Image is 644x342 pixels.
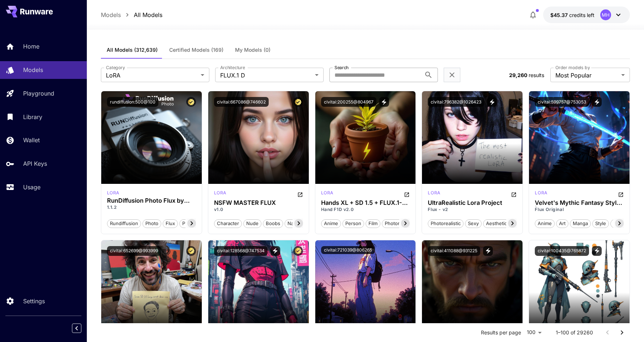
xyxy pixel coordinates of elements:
[285,219,305,228] button: naked
[214,220,242,227] span: character
[550,11,594,19] div: $45.36634
[593,220,609,227] span: style
[214,246,268,256] button: civitai:128568@747534
[321,199,410,206] h3: Hands XL + SD 1.5 + FLUX.1-dev + Pony + Illustrious
[366,220,380,227] span: film
[101,10,162,19] nav: breadcrumb
[550,12,569,18] span: $45.37
[465,219,482,228] button: sexy
[556,219,568,228] button: art
[243,219,261,228] button: nude
[214,97,269,107] button: civitai:667086@746602
[570,220,590,227] span: manga
[428,190,440,196] p: lora
[366,219,380,228] button: film
[293,246,303,256] button: Certified Model – Vetted for best performance and includes a commercial license.
[214,219,242,228] button: character
[511,190,517,198] button: Open in CivitAI
[524,327,544,338] div: 100
[163,220,178,227] span: flux
[428,219,464,228] button: photorealistic
[107,190,119,196] div: FLUX.1 D
[142,219,161,228] button: photo
[535,97,589,107] button: civitai:599757@753053
[428,190,440,198] div: FLUX.1 D
[535,190,547,196] p: lora
[334,64,349,71] label: Search
[592,219,609,228] button: style
[107,197,196,204] h3: RunDiffusion Photo Flux by RunDiffusion
[535,190,547,198] div: FLUX.1 D
[143,220,161,227] span: photo
[342,219,364,228] button: person
[23,183,40,191] p: Usage
[428,206,517,213] p: Flux - v2
[270,246,280,256] button: View trigger words
[23,89,54,98] p: Playground
[592,97,602,107] button: View trigger words
[321,190,333,196] p: lora
[106,71,198,80] span: LoRA
[186,246,196,256] button: Certified Model – Vetted for best performance and includes a commercial license.
[483,246,493,256] button: View trigger words
[465,220,481,227] span: sexy
[321,190,333,198] div: FLUX.1 D
[321,246,375,254] button: civitai:721039@806265
[343,220,364,227] span: person
[220,71,312,80] span: FLUX.1 D
[610,219,626,228] button: epic
[214,190,226,198] div: FLUX.1 D
[72,324,81,333] button: Collapse sidebar
[556,220,568,227] span: art
[569,12,594,18] span: credits left
[611,220,625,227] span: epic
[404,190,410,198] button: Open in CivitAI
[134,10,162,19] a: All Models
[214,199,303,206] div: NSFW MASTER FLUX
[23,42,39,51] p: Home
[509,72,527,78] span: 29,260
[101,10,121,19] a: Models
[23,66,43,74] p: Models
[293,97,303,107] button: Certified Model – Vetted for best performance and includes a commercial license.
[244,220,261,227] span: nude
[535,246,589,256] button: civitai:100435@765872
[163,219,178,228] button: flux
[481,329,521,336] p: Results per page
[23,113,42,121] p: Library
[180,220,192,227] span: pro
[220,64,245,71] label: Architecture
[592,246,602,256] button: View trigger words
[555,64,590,71] label: Order models by
[106,64,125,71] label: Category
[285,220,304,227] span: naked
[600,9,611,20] div: MH
[448,71,456,80] button: Clear filters (2)
[107,219,141,228] button: rundiffusion
[483,220,509,227] span: aesthetic
[570,219,591,228] button: manga
[379,97,389,107] button: View trigger words
[556,329,593,336] p: 1–100 of 29260
[428,199,517,206] h3: UltraRealistic Lora Project
[107,190,119,196] p: lora
[214,190,226,196] p: lora
[382,219,418,228] button: photorealistic
[297,190,303,198] button: Open in CivitAI
[428,220,463,227] span: photorealistic
[23,297,45,305] p: Settings
[535,199,624,206] h3: Velvet's Mythic Fantasy Styles | Flux + Pony + illustrious
[535,220,554,227] span: anime
[23,136,40,144] p: Wallet
[321,220,341,227] span: anime
[23,159,47,168] p: API Keys
[529,72,544,78] span: results
[615,325,629,340] button: Go to next page
[321,97,376,107] button: civitai:200255@804967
